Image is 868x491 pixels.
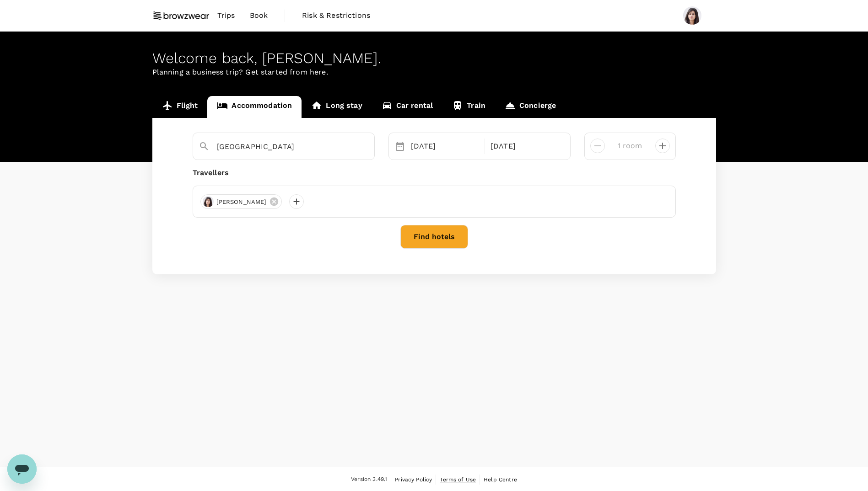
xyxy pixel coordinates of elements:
[152,5,210,26] img: Browzwear Solutions Pte Ltd
[683,6,701,25] img: Arpita Kushwaha
[351,475,387,484] span: Version 3.49.1
[612,139,648,153] input: Add rooms
[440,475,476,485] a: Terms of Use
[395,475,432,485] a: Privacy Policy
[372,96,443,118] a: Car rental
[400,225,468,249] button: Find hotels
[440,476,476,483] span: Terms of Use
[368,146,370,148] button: Open
[395,476,432,483] span: Privacy Policy
[442,96,495,118] a: Train
[152,67,716,78] p: Planning a business trip? Get started from here.
[484,476,517,483] span: Help Centre
[484,475,517,485] a: Help Centre
[655,139,670,153] button: decrease
[193,167,676,178] div: Travellers
[250,10,268,21] span: Book
[217,139,343,154] input: Search cities, hotels, work locations
[7,454,37,484] iframe: Button to launch messaging window
[207,96,302,118] a: Accommodation
[211,197,272,207] span: [PERSON_NAME]
[200,194,282,209] div: [PERSON_NAME]
[495,96,566,118] a: Concierge
[152,96,208,118] a: Flight
[217,10,235,21] span: Trips
[302,96,372,118] a: Long stay
[203,196,214,207] img: avatar-65c1b9f5c5de4.jpeg
[302,10,370,21] span: Risk & Restrictions
[407,137,483,155] div: [DATE]
[487,137,563,155] div: [DATE]
[152,50,716,67] div: Welcome back , [PERSON_NAME] .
